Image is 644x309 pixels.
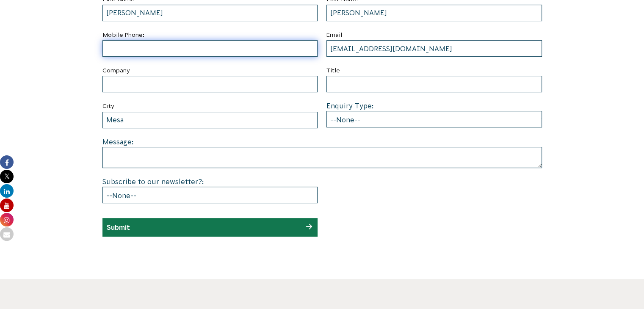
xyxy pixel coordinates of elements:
[102,65,318,76] label: Company
[102,137,542,168] div: Message:
[326,65,542,76] label: Title
[102,177,318,203] div: Subscribe to our newsletter?:
[102,101,318,111] label: City
[326,111,542,127] select: Enquiry Type
[326,30,542,40] label: Email
[326,101,542,127] div: Enquiry Type:
[107,223,130,231] input: Submit
[102,187,318,203] select: Subscribe to our newsletter?
[326,177,455,210] iframe: reCAPTCHA
[102,30,318,40] label: Mobile Phone:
